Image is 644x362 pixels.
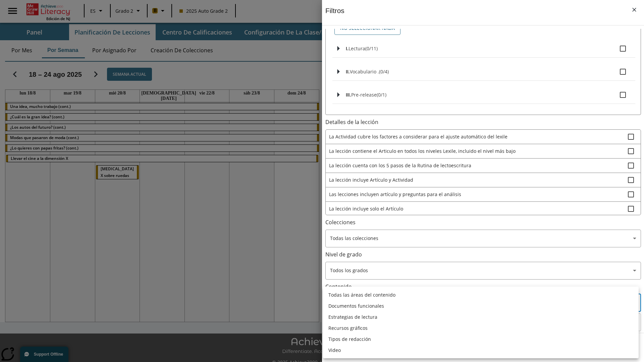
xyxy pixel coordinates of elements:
[323,300,639,311] li: Documentos funcionales
[323,287,639,358] ul: Seleccione el Contenido
[323,311,639,322] li: Estrategias de lectura
[323,345,639,356] li: Video
[323,334,639,345] li: Tipos de redacción
[323,322,639,334] li: Recursos gráficos
[323,289,639,300] li: Todas las áreas del contenido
